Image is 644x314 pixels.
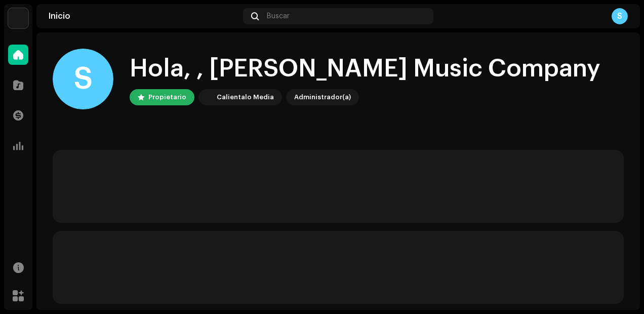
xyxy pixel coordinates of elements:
div: Hola, , [PERSON_NAME] Music Company [130,53,600,85]
span: Buscar [267,12,290,20]
div: Propietario [148,91,186,103]
div: S [53,49,113,109]
div: Calientalo Media [217,91,274,103]
img: 4d5a508c-c80f-4d99-b7fb-82554657661d [8,8,28,28]
div: Administrador(a) [294,91,351,103]
div: Inicio [49,12,239,20]
div: S [612,8,628,24]
img: 4d5a508c-c80f-4d99-b7fb-82554657661d [200,91,213,103]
